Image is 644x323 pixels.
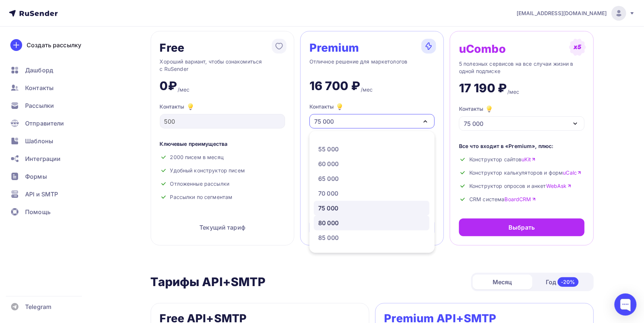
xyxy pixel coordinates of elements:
[558,277,579,287] div: -20%
[563,169,582,176] a: uCalc
[25,172,47,181] span: Формы
[469,182,572,190] span: Конструктор опросов и анкет
[25,302,51,311] span: Telegram
[464,119,483,128] div: 75 000
[178,86,190,93] div: /мес
[25,83,54,92] span: Контакты
[6,98,94,113] a: Рассылки
[25,207,51,216] span: Помощь
[6,116,94,131] a: Отправители
[309,102,435,128] button: Контакты 75 000
[151,275,266,289] h2: Тарифы API+SMTP
[508,223,535,232] div: Выбрать
[309,42,359,54] div: Premium
[25,66,53,75] span: Дашборд
[318,174,339,183] div: 65 000
[318,233,339,242] div: 85 000
[309,79,360,93] div: 16 700 ₽
[318,204,338,213] div: 75 000
[459,60,584,75] div: 5 полезных сервисов на все случаи жизни в одной подписке
[25,190,58,199] span: API и SMTP
[160,219,285,236] div: Текущий тариф
[469,196,536,203] span: CRM система
[25,101,54,110] span: Рассылки
[459,43,506,55] div: uCombo
[160,42,185,54] div: Free
[309,102,344,111] div: Контакты
[6,80,94,95] a: Контакты
[309,131,435,253] ul: Контакты 75 000
[160,193,285,201] div: Рассылки по сегментам
[160,102,285,111] div: Контакты
[318,145,339,154] div: 55 000
[505,196,536,203] a: BoardCRM
[25,119,64,128] span: Отправители
[318,189,338,198] div: 70 000
[469,156,536,163] span: Конструктор сайтов
[459,142,584,150] div: Все что входит в «Premium», плюс:
[160,140,285,148] div: Ключевые преимущества
[517,10,607,17] span: [EMAIL_ADDRESS][DOMAIN_NAME]
[6,134,94,148] a: Шаблоны
[6,169,94,184] a: Формы
[160,79,177,93] div: 0₽
[532,274,592,290] div: Год
[6,63,94,78] a: Дашборд
[473,275,532,289] div: Месяц
[546,182,572,190] a: WebAsk
[318,159,339,168] div: 60 000
[25,154,61,163] span: Интеграции
[27,41,81,49] div: Создать рассылку
[160,167,285,174] div: Удобный конструктор писем
[507,88,520,96] div: /мес
[361,86,373,93] div: /мес
[318,219,339,227] div: 80 000
[459,104,494,113] div: Контакты
[25,137,53,145] span: Шаблоны
[314,117,334,126] div: 75 000
[459,81,507,96] div: 17 190 ₽
[160,58,285,73] div: Хороший вариант, чтобы ознакомиться с RuSender
[309,58,435,73] div: Отличное решение для маркетологов
[469,169,582,176] span: Конструктор калькуляторов и форм
[459,104,584,131] button: Контакты 75 000
[160,180,285,188] div: Отложенные рассылки
[160,154,285,161] div: 2000 писем в месяц
[517,6,635,21] a: [EMAIL_ADDRESS][DOMAIN_NAME]
[522,156,536,163] a: uKit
